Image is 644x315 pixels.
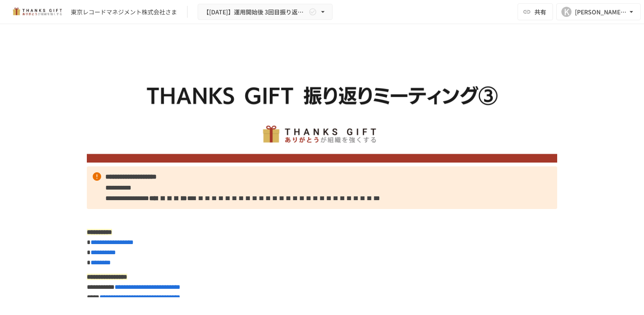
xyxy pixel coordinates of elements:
img: mMP1OxWUAhQbsRWCurg7vIHe5HqDpP7qZo7fRoNLXQh [10,5,64,19]
div: [PERSON_NAME][EMAIL_ADDRESS][PERSON_NAME][DOMAIN_NAME] [575,7,627,17]
span: 【[DATE]】運用開始後 3回目振り返りミーティング [203,7,307,17]
span: 共有 [534,7,546,16]
img: qoASA6VppIE9JdkpAtilnxNY9PNqZSUPXSilAKm4DLy [87,45,557,163]
button: 共有 [518,3,553,20]
button: 【[DATE]】運用開始後 3回目振り返りミーティング [198,4,333,20]
div: K [561,7,572,17]
button: K[PERSON_NAME][EMAIL_ADDRESS][PERSON_NAME][DOMAIN_NAME] [556,3,641,20]
div: 東京レコードマネジメント株式会社さま [71,8,177,16]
